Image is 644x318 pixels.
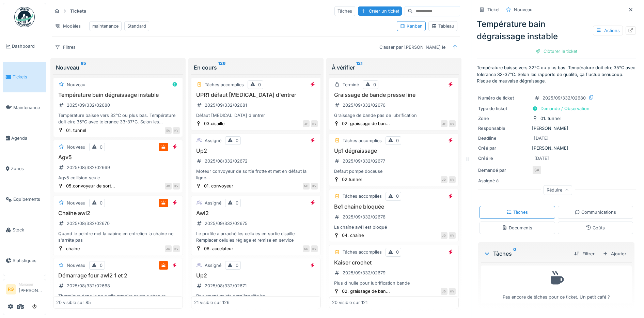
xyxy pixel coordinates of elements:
[332,203,456,210] h3: Be1 chaîne bloquée
[332,63,456,72] div: À vérifier
[100,262,103,269] div: 0
[303,120,310,127] div: JF
[92,23,119,29] div: maintenance
[343,193,382,199] div: Tâches accomplies
[3,62,46,92] a: Tickets
[441,232,447,239] div: JD
[449,288,456,295] div: KV
[204,120,224,127] div: 03.cisaille
[204,245,233,252] div: 08. accelateur
[13,74,43,80] span: Tickets
[484,249,569,258] div: Tâches
[236,200,238,206] div: 0
[67,8,89,14] strong: Tickets
[67,200,85,206] div: Nouveau
[205,81,244,88] div: Tâches accomplies
[311,120,318,127] div: KV
[478,125,634,132] div: [PERSON_NAME]
[332,299,367,306] div: 20 visible sur 121
[358,6,402,16] div: Créer un ticket
[478,145,634,151] div: [PERSON_NAME]
[194,293,318,306] div: Roulement galets dernière tête hs Remplacer roulements ok
[194,230,318,243] div: Le profile a arraché les cellules en sortie cisaille Remplacer cellules réglage et remise en service
[194,210,318,216] h3: Awl2
[236,137,238,144] div: 0
[56,299,91,306] div: 20 visible sur 85
[205,283,247,289] div: 2025/08/332/02671
[441,120,447,127] div: JF
[205,102,247,108] div: 2025/09/332/02681
[13,104,43,111] span: Maintenance
[396,193,399,199] div: 0
[165,183,172,190] div: JC
[56,112,180,125] div: Température baisse vers 32°C ou plus bas. Température doit etre 35°C avec tolerance 33-37°C. Selo...
[13,227,43,233] span: Stock
[204,183,233,189] div: 01. convoyeur
[532,165,541,175] div: SA
[56,210,180,216] h3: Chaîne awl2
[449,120,456,127] div: KV
[343,137,382,144] div: Tâches accomplies
[342,232,364,239] div: 04. chaine
[205,158,248,164] div: 2025/08/332/02672
[3,215,46,245] a: Stock
[449,232,456,239] div: KV
[173,245,180,252] div: KV
[506,209,528,215] div: Tâches
[544,185,572,195] div: Réduire
[100,144,103,150] div: 0
[3,31,46,62] a: Dashboard
[236,262,238,269] div: 0
[194,272,318,279] h3: Up2
[478,115,529,122] div: Zone
[343,214,386,220] div: 2025/09/332/02678
[67,283,110,289] div: 2025/08/332/02668
[13,196,43,202] span: Équipements
[373,81,376,88] div: 0
[194,92,318,98] h3: UPR1 défaut [MEDICAL_DATA] d'entrer
[342,120,390,127] div: 02. graissage de ban...
[343,249,382,255] div: Tâches accomplies
[441,176,447,183] div: JD
[194,63,318,72] div: En cours
[66,183,115,189] div: 05.convoyeur de sort...
[67,144,85,150] div: Nouveau
[56,175,180,181] div: Agv5 collision seule
[478,95,529,101] div: Numéro de ticket
[343,270,386,276] div: 2025/09/332/02679
[534,155,549,162] div: [DATE]
[343,102,386,108] div: 2025/09/332/02676
[56,154,180,161] h3: Agv5
[12,43,43,49] span: Dashboard
[396,249,399,255] div: 0
[303,183,310,190] div: ME
[449,176,456,183] div: KV
[478,178,529,184] div: Assigné à
[3,184,46,215] a: Équipements
[173,127,180,134] div: KV
[342,288,390,294] div: 02. graissage de ban...
[3,245,46,276] a: Statistiques
[6,284,16,294] li: RG
[19,282,43,287] div: Manager
[332,148,456,154] h3: Up1 dégraissage
[540,115,561,122] div: 01. tunnel
[165,127,172,134] div: SA
[477,64,636,84] p: Température baisse vers 32°C ou plus bas. Température doit etre 35°C avec tolerance 33-37°C. Selo...
[11,165,43,172] span: Zones
[194,148,318,154] h3: Up2
[194,299,230,306] div: 21 visible sur 126
[67,220,110,227] div: 2025/08/332/02670
[334,6,355,16] div: Tâches
[332,224,456,230] div: La chaîne awl1 est bloqué
[52,42,79,52] div: Filtres
[343,81,359,88] div: Terminé
[332,168,456,175] div: Defaut pompe doceuse
[502,225,532,231] div: Documents
[205,200,221,206] div: Assigné
[258,81,261,88] div: 0
[332,280,456,286] div: Plus d huile pour lubrification bande
[514,6,533,13] div: Nouveau
[66,127,86,134] div: 01. tunnel
[311,245,318,252] div: KV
